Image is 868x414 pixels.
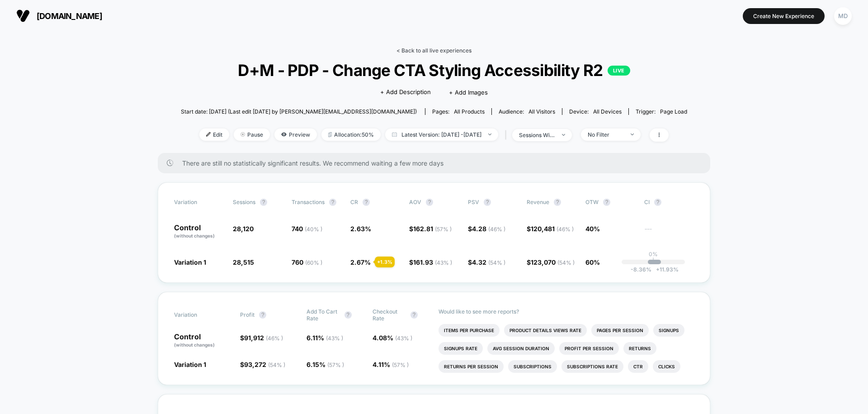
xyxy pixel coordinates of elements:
div: Audience: [499,108,555,115]
button: ? [484,199,491,206]
span: ( 43 % ) [326,335,343,342]
span: 2.67 % [350,258,371,266]
div: MD [834,7,852,25]
span: ( 57 % ) [327,362,344,368]
div: Trigger: [636,108,687,115]
p: Control [174,224,224,239]
span: --- [644,226,694,239]
p: LIVE [608,66,630,76]
span: CI [644,199,694,206]
li: Clicks [653,360,680,373]
span: + [656,266,660,273]
span: OTW [585,199,635,206]
span: ( 54 % ) [268,362,285,368]
span: 60% [585,258,600,266]
span: + Add Description [380,88,431,97]
span: All Visitors [528,108,555,115]
li: Ctr [628,360,648,373]
span: ( 57 % ) [392,362,409,368]
span: Latest Version: [DATE] - [DATE] [385,128,498,141]
div: No Filter [588,131,624,138]
div: + 1.3 % [375,257,395,267]
li: Subscriptions Rate [561,360,623,373]
button: ? [259,311,266,319]
span: all devices [593,108,622,115]
span: 28,515 [233,258,254,266]
span: Checkout Rate [373,308,406,322]
p: 0% [649,251,658,257]
span: $ [409,258,452,266]
button: MD [831,7,854,25]
button: ? [329,199,336,206]
span: There are still no statistically significant results. We recommend waiting a few more days [182,159,692,167]
span: $ [468,225,505,233]
a: < Back to all live experiences [396,47,472,54]
span: 28,120 [233,225,254,233]
span: ( 54 % ) [557,259,575,266]
span: ( 40 % ) [305,226,322,233]
span: 11.93 % [651,266,679,273]
span: | [503,128,512,142]
span: 40% [585,225,600,233]
span: $ [468,258,505,266]
span: 4.11 % [373,361,409,368]
div: sessions with impression [519,132,555,138]
button: ? [363,199,370,206]
span: Variation [174,199,224,206]
span: Variation 1 [174,258,206,266]
span: 120,481 [531,225,574,233]
span: $ [240,334,283,342]
span: $ [240,361,285,368]
span: D+M - PDP - Change CTA Styling Accessibility R2 [206,61,662,80]
span: Variation [174,308,224,322]
span: $ [527,258,575,266]
img: end [631,133,634,135]
li: Signups [653,324,684,337]
span: -8.36 % [631,266,651,273]
li: Items Per Purchase [439,324,500,337]
span: 4.28 [472,225,505,233]
span: Preview [274,128,317,141]
span: ( 57 % ) [435,226,452,233]
span: 6.11 % [307,334,343,342]
p: Would like to see more reports? [439,308,694,315]
span: 2.63 % [350,225,371,233]
span: 6.15 % [307,361,344,368]
span: (without changes) [174,342,215,347]
span: 91,912 [244,334,283,342]
span: + Add Images [449,89,488,96]
span: $ [409,225,452,233]
span: [DOMAIN_NAME] [37,11,102,21]
span: Pause [234,128,270,141]
button: [DOMAIN_NAME] [14,9,105,23]
li: Product Details Views Rate [504,324,587,337]
li: Profit Per Session [559,342,619,355]
span: Page Load [660,108,687,115]
span: Variation 1 [174,361,206,368]
span: Revenue [527,199,549,205]
span: 760 [292,258,322,266]
li: Avg Session Duration [487,342,555,355]
img: end [241,132,245,137]
img: rebalance [328,132,332,137]
button: Create New Experience [743,8,825,24]
span: Device: [562,108,628,115]
button: ? [260,199,267,206]
li: Returns Per Session [439,360,504,373]
li: Returns [623,342,656,355]
div: Pages: [432,108,485,115]
span: ( 54 % ) [488,259,505,266]
span: 4.08 % [373,334,412,342]
span: 4.32 [472,258,505,266]
span: PSV [468,199,479,205]
button: ? [426,199,433,206]
span: ( 46 % ) [266,335,283,342]
p: | [652,257,654,264]
span: AOV [409,199,421,205]
span: Start date: [DATE] (Last edit [DATE] by [PERSON_NAME][EMAIL_ADDRESS][DOMAIN_NAME]) [181,108,417,115]
span: 123,070 [531,258,575,266]
img: calendar [392,132,397,137]
button: ? [410,311,418,319]
button: ? [654,199,661,206]
span: ( 46 % ) [557,226,574,233]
